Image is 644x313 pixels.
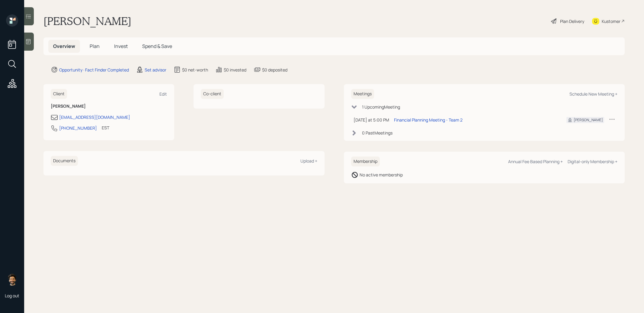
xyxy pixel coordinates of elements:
h1: [PERSON_NAME] [43,14,131,28]
div: Annual Fee Based Planning + [508,159,563,164]
span: Invest [114,43,128,49]
div: $0 net-worth [182,67,208,73]
div: EST [102,125,109,131]
div: 1 Upcoming Meeting [362,104,400,110]
div: Digital-only Membership + [568,159,617,164]
h6: Client [51,89,67,99]
div: Plan Delivery [560,18,584,24]
span: Spend & Save [142,43,172,49]
div: Log out [5,293,19,299]
h6: Documents [51,156,78,166]
span: Overview [53,43,75,49]
div: 0 Past Meeting s [362,130,392,136]
div: [PERSON_NAME] [574,117,603,123]
div: Financial Planning Meeting - Team 2 [394,117,463,123]
div: [PHONE_NUMBER] [59,125,97,131]
div: Upload + [300,158,317,164]
div: Opportunity · Fact Finder Completed [59,67,129,73]
div: Schedule New Meeting + [569,91,617,97]
div: Edit [159,91,167,97]
div: $0 deposited [262,67,287,73]
div: [DATE] at 5:00 PM [354,117,389,123]
img: eric-schwartz-headshot.png [6,273,18,286]
div: Kustomer [602,18,620,24]
h6: [PERSON_NAME] [51,104,167,109]
span: Plan [90,43,100,49]
div: [EMAIL_ADDRESS][DOMAIN_NAME] [59,114,130,120]
div: $0 invested [224,67,246,73]
div: No active membership [360,172,403,178]
div: Set advisor [145,67,166,73]
h6: Co-client [201,89,224,99]
h6: Meetings [351,89,374,99]
h6: Membership [351,156,380,166]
